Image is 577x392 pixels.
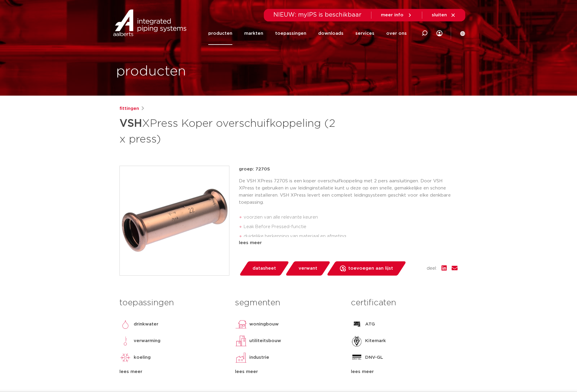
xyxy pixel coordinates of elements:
h1: producten [116,62,186,81]
img: ATG [351,318,363,330]
h3: toepassingen [119,297,226,309]
p: woningbouw [249,321,279,328]
a: meer info [381,12,412,18]
a: over ons [386,22,407,45]
div: lees meer [235,368,342,375]
a: sluiten [432,12,456,18]
span: sluiten [432,13,447,17]
img: utiliteitsbouw [235,335,247,347]
p: koeling [134,354,151,361]
img: Kitemark [351,335,363,347]
li: duidelijke herkenning van materiaal en afmeting [244,232,458,241]
a: fittingen [119,105,139,112]
h1: XPress Koper overschuifkoppeling (2 x press) [119,115,343,147]
p: ATG [365,321,375,328]
p: industrie [249,354,269,361]
a: markten [244,22,263,45]
span: verwant [299,264,317,273]
img: DNV-GL [351,352,363,363]
span: toevoegen aan lijst [348,264,393,273]
img: Product Image for VSH XPress Koper overschuifkoppeling (2 x press) [120,166,229,275]
img: koeling [119,352,131,363]
div: lees meer [351,368,458,375]
a: producten [208,22,232,45]
nav: Menu [208,22,407,45]
strong: VSH [119,118,142,129]
p: drinkwater [134,321,158,328]
li: voorzien van alle relevante keuren [244,213,458,222]
div: lees meer [119,368,226,375]
p: utiliteitsbouw [249,337,281,344]
span: deel: [427,265,437,272]
li: Leak Before Pressed-functie [244,222,458,232]
img: verwarming [119,335,131,347]
p: verwarming [134,337,160,344]
span: datasheet [253,264,276,273]
h3: segmenten [235,297,342,309]
a: verwant [285,261,331,276]
p: De VSH XPress 7270S is een koper overschuifkoppeling met 2 pers aansluitingen. Door VSH XPress te... [239,178,458,206]
img: drinkwater [119,318,131,330]
img: woningbouw [235,318,247,330]
p: Kitemark [365,337,386,344]
a: downloads [318,22,343,45]
span: NIEUW: myIPS is beschikbaar [273,12,362,18]
img: industrie [235,352,247,363]
h3: certificaten [351,297,458,309]
span: meer info [381,13,403,17]
a: toepassingen [275,22,306,45]
p: DNV-GL [365,354,383,361]
a: datasheet [239,261,289,276]
div: lees meer [239,239,458,246]
a: services [355,22,374,45]
p: groep: 7270S [239,166,458,173]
